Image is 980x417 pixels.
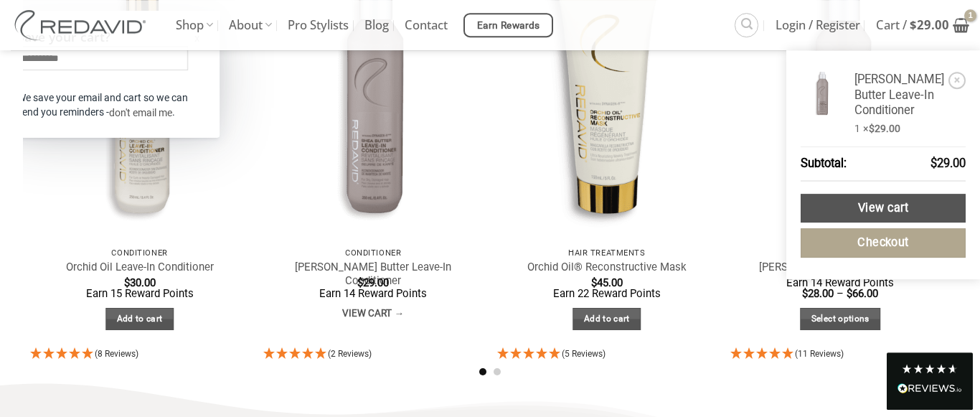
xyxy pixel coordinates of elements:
img: REVIEWS.io [897,383,962,393]
span: Cart / [876,7,949,43]
div: Read All Reviews [887,352,973,410]
a: Earn Rewards [463,13,553,37]
img: REDAVID Salon Products | United States [11,10,154,40]
a: Add to cart: “Orchid Oil Leave-In Conditioner” [105,308,174,330]
span: $ [910,17,917,33]
bdi: 30.00 [124,276,156,289]
span: – [837,287,844,300]
a: Remove Shea Butter Leave-In Conditioner from cart [948,72,966,89]
bdi: 29.00 [930,156,966,170]
p: Conditioner [270,248,476,258]
a: View cart [801,194,966,223]
a: don't email me [109,106,172,119]
li: Page dot 2 [494,368,501,375]
span: Earn 15 Reward Points [86,287,194,300]
a: Orchid Oil Leave-In Conditioner [66,261,214,274]
span: $ [802,287,808,300]
bdi: 45.00 [591,276,623,289]
p: Conditioner [37,248,242,258]
bdi: 28.00 [802,287,834,300]
div: 5 Stars - 2 Reviews [263,345,483,365]
bdi: 29.00 [910,17,949,33]
a: [PERSON_NAME] Butter Leave-In Conditioner [270,261,476,289]
span: $ [847,287,852,300]
span: Earn 22 Reward Points [553,287,661,300]
div: Read All Reviews [897,380,962,399]
span: (5 Reviews) [562,349,606,359]
strong: Subtotal: [801,154,847,174]
div: 5 Stars - 5 Reviews [497,345,717,365]
div: 4.8 Stars [901,363,958,375]
span: (11 Reviews) [795,349,844,359]
p: Core Collection [738,248,943,258]
span: 1 × [854,122,900,136]
a: Select options for “Shea Butter Shampoo” [800,308,880,330]
li: Page dot 1 [479,368,486,375]
a: Add to cart: “Orchid Oil® Reconstructive Mask” [573,308,641,330]
span: (2 Reviews) [328,349,372,359]
a: [PERSON_NAME] Butter Leave-In Conditioner [854,72,944,118]
span: Earn 14 Reward Points [786,276,894,289]
a: [PERSON_NAME] Butter Shampoo [759,261,922,274]
bdi: 29.00 [357,276,389,289]
p: Hair Treatments [504,248,710,258]
span: $ [591,276,597,289]
span: Earn 14 Reward Points [319,287,427,300]
bdi: 66.00 [847,287,878,300]
span: $ [124,276,130,289]
span: Earn Rewards [477,18,540,34]
div: 5 Stars - 8 Reviews [30,345,250,365]
span: Login / Register [776,7,860,43]
span: $ [930,156,937,170]
bdi: 29.00 [869,123,900,134]
span: $ [869,123,875,134]
span: (8 Reviews) [95,349,138,359]
a: Checkout [801,228,966,258]
span: $ [357,276,363,289]
div: 4.91 Stars - 11 Reviews [730,345,950,365]
a: Search [735,13,758,37]
a: View cart [342,300,403,327]
a: Orchid Oil® Reconstructive Mask [527,261,687,274]
span: We save your email and cart so we can send you reminders - . [17,84,202,121]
